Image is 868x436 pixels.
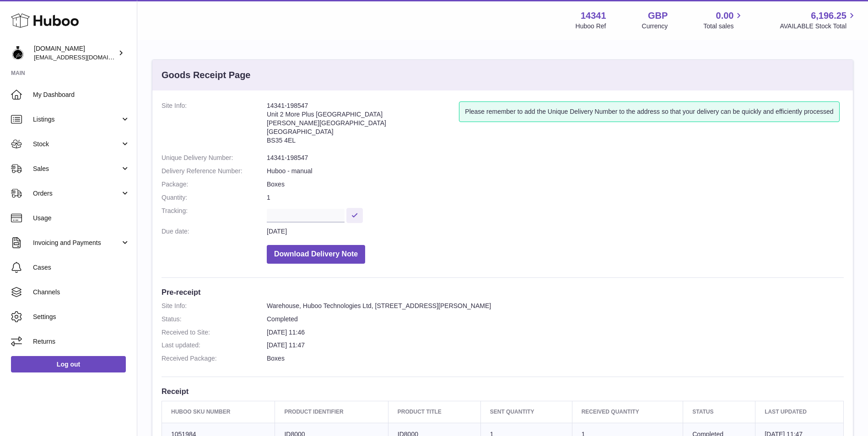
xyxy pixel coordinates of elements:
span: Stock [33,140,120,149]
dt: Received to Site: [162,328,267,337]
span: Invoicing and Payments [33,239,120,247]
span: Total sales [703,22,744,31]
th: Product title [388,401,480,423]
span: Channels [33,288,130,297]
button: Download Delivery Note [267,245,365,264]
dt: Delivery Reference Number: [162,167,267,175]
span: Listings [33,115,120,124]
span: Usage [33,214,130,223]
dt: Site Info: [162,302,267,310]
span: Returns [33,337,130,346]
span: 6,196.25 [811,10,846,22]
h3: Receipt [162,386,844,396]
dd: 1 [267,193,844,202]
dt: Quantity: [162,193,267,202]
span: My Dashboard [33,90,130,99]
h3: Goods Receipt Page [162,69,251,81]
div: Please remember to add the Unique Delivery Number to the address so that your delivery can be qui... [459,101,839,122]
dd: Huboo - manual [267,167,844,175]
dd: [DATE] 11:46 [267,328,844,337]
h3: Pre-receipt [162,287,844,297]
span: Orders [33,189,120,198]
span: 0.00 [716,10,734,22]
div: [DOMAIN_NAME] [34,44,116,62]
dd: Boxes [267,354,844,363]
a: 6,196.25 AVAILABLE Stock Total [780,10,857,31]
dt: Last updated: [162,341,267,350]
th: Product Identifier [275,401,388,423]
dt: Unique Delivery Number: [162,154,267,162]
dt: Due date: [162,227,267,236]
dt: Status: [162,315,267,324]
dd: 14341-198547 [267,154,844,162]
a: Log out [11,356,126,372]
th: Status [683,401,755,423]
dt: Site Info: [162,101,267,149]
dt: Received Package: [162,354,267,363]
span: Cases [33,263,130,272]
th: Sent Quantity [480,401,572,423]
dt: Tracking: [162,207,267,223]
div: Huboo Ref [576,22,606,31]
img: internalAdmin-14341@internal.huboo.com [11,46,25,60]
th: Huboo SKU Number [162,401,275,423]
dd: Warehouse, Huboo Technologies Ltd, [STREET_ADDRESS][PERSON_NAME] [267,302,844,310]
address: 14341-198547 Unit 2 More Plus [GEOGRAPHIC_DATA] [PERSON_NAME][GEOGRAPHIC_DATA] [GEOGRAPHIC_DATA] ... [267,101,459,149]
dd: Boxes [267,180,844,189]
th: Received Quantity [572,401,683,423]
dt: Package: [162,180,267,189]
div: Currency [642,22,668,31]
dd: Completed [267,315,844,324]
a: 0.00 Total sales [703,10,744,31]
span: Sales [33,165,120,173]
strong: GBP [648,10,668,22]
span: [EMAIL_ADDRESS][DOMAIN_NAME] [34,53,135,61]
dd: [DATE] [267,227,844,236]
span: AVAILABLE Stock Total [780,22,857,31]
dd: [DATE] 11:47 [267,341,844,350]
th: Last updated [755,401,844,423]
span: Settings [33,313,130,321]
strong: 14341 [581,10,606,22]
